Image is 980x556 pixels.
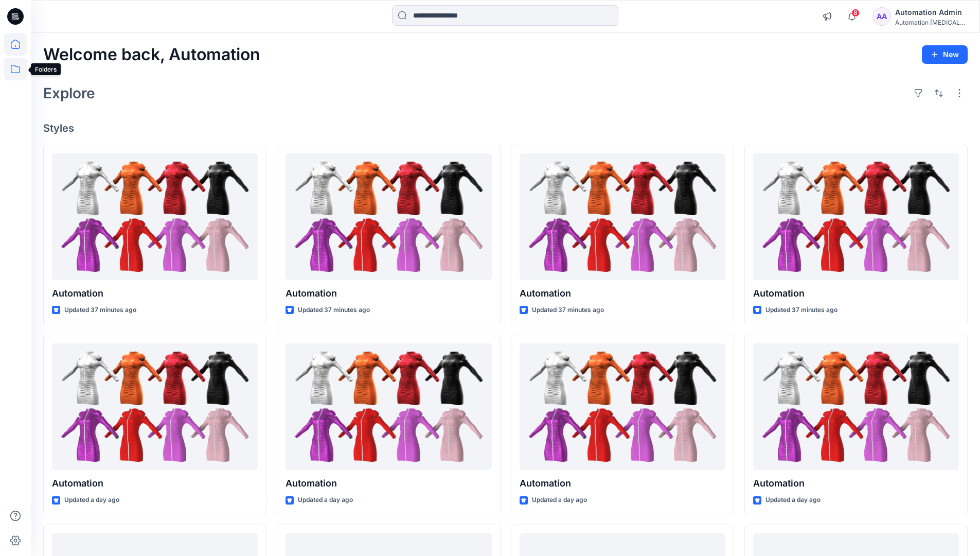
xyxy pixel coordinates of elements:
[851,9,860,17] span: 8
[52,286,258,301] p: Automation
[922,45,968,64] button: New
[753,153,959,281] a: Automation
[286,286,491,301] p: Automation
[43,122,968,134] h4: Styles
[43,85,95,101] h2: Explore
[532,305,604,316] p: Updated 37 minutes ago
[298,305,370,316] p: Updated 37 minutes ago
[298,495,353,506] p: Updated a day ago
[753,476,959,491] p: Automation
[872,7,891,26] div: AA
[286,153,491,281] a: Automation
[765,495,821,506] p: Updated a day ago
[64,495,119,506] p: Updated a day ago
[43,45,260,64] h2: Welcome back, Automation
[532,495,587,506] p: Updated a day ago
[753,343,959,471] a: Automation
[52,343,258,471] a: Automation
[64,305,136,316] p: Updated 37 minutes ago
[286,476,491,491] p: Automation
[286,343,491,471] a: Automation
[895,19,967,26] div: Automation [MEDICAL_DATA]...
[520,153,725,281] a: Automation
[52,153,258,281] a: Automation
[520,476,725,491] p: Automation
[52,476,258,491] p: Automation
[753,286,959,301] p: Automation
[520,343,725,471] a: Automation
[765,305,838,316] p: Updated 37 minutes ago
[895,6,967,19] div: Automation Admin
[520,286,725,301] p: Automation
